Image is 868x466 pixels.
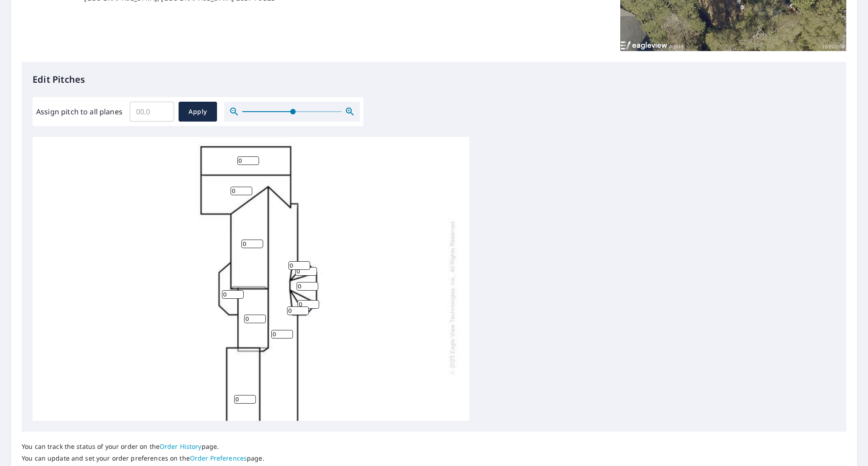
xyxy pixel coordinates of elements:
[186,106,210,118] span: Apply
[130,99,174,124] input: 00.0
[22,454,264,462] p: You can update and set your order preferences on the page.
[22,442,264,451] p: You can track the status of your order on the page.
[190,454,247,462] a: Order Preferences
[36,106,123,117] label: Assign pitch to all planes
[160,442,202,451] a: Order History
[179,102,217,122] button: Apply
[33,73,835,86] p: Edit Pitches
